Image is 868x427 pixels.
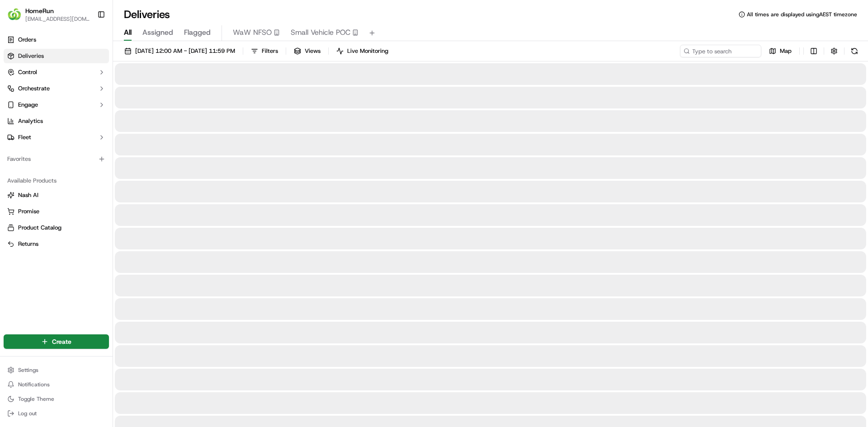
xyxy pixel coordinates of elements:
button: Settings [4,364,109,376]
span: Create [52,337,71,346]
span: [DATE] 12:00 AM - [DATE] 11:59 PM [135,47,235,55]
button: Orchestrate [4,81,109,96]
button: Filters [247,45,282,57]
span: Views [305,47,321,55]
span: Flagged [184,27,211,38]
a: Nash AI [7,191,105,199]
button: Engage [4,98,109,112]
span: Live Monitoring [347,47,388,55]
span: All [124,27,132,38]
button: Log out [4,407,109,420]
button: Toggle Theme [4,393,109,405]
input: Type to search [680,45,761,57]
span: Fleet [18,133,31,141]
span: Promise [18,207,39,216]
img: HomeRun [7,7,22,22]
button: Live Monitoring [332,45,392,57]
button: Refresh [848,45,861,57]
span: Log out [18,410,37,417]
button: Promise [4,204,109,219]
span: Engage [18,101,38,109]
button: Notifications [4,378,109,391]
a: Promise [7,207,105,216]
a: Deliveries [4,49,109,63]
button: Map [765,45,796,57]
button: Views [290,45,325,57]
button: Create [4,334,109,349]
span: Orders [18,36,36,44]
button: HomeRunHomeRun[EMAIL_ADDRESS][DOMAIN_NAME] [4,4,94,25]
span: Notifications [18,381,50,388]
span: Toggle Theme [18,395,54,403]
button: Nash AI [4,188,109,202]
span: Orchestrate [18,84,50,93]
span: Analytics [18,117,43,125]
button: [DATE] 12:00 AM - [DATE] 11:59 PM [120,45,239,57]
button: Control [4,65,109,80]
span: Deliveries [18,52,44,60]
span: WaW NFSO [233,27,272,38]
button: Fleet [4,130,109,145]
span: Settings [18,366,38,374]
span: Assigned [142,27,173,38]
button: Returns [4,237,109,251]
a: Analytics [4,114,109,128]
span: All times are displayed using AEST timezone [747,11,857,18]
span: Product Catalog [18,224,61,232]
a: Product Catalog [7,224,105,232]
span: Map [780,47,792,55]
a: Returns [7,240,105,248]
button: [EMAIL_ADDRESS][DOMAIN_NAME] [25,15,90,23]
div: Favorites [4,152,109,166]
div: Available Products [4,174,109,188]
span: Filters [262,47,278,55]
span: Small Vehicle POC [291,27,350,38]
span: Nash AI [18,191,38,199]
span: Returns [18,240,38,248]
h1: Deliveries [124,7,170,22]
a: Orders [4,33,109,47]
span: Control [18,68,37,76]
button: HomeRun [25,6,54,15]
button: Product Catalog [4,221,109,235]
